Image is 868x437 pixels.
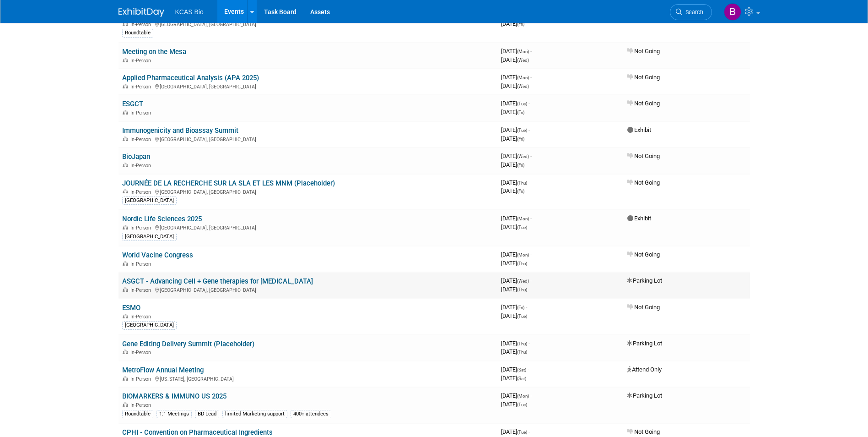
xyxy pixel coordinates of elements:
img: In-Person Event [123,22,128,26]
span: (Wed) [517,84,529,89]
span: In-Person [130,84,154,90]
span: [DATE] [501,100,530,107]
span: [DATE] [501,215,532,222]
span: - [530,215,532,222]
span: In-Person [130,225,154,231]
span: (Fri) [517,305,524,310]
img: In-Person Event [123,137,128,141]
span: [DATE] [501,109,524,115]
span: [DATE] [501,48,532,55]
a: Search [670,4,712,20]
a: BioJapan [122,153,150,161]
span: (Mon) [517,75,529,80]
span: In-Person [130,22,154,27]
span: [DATE] [501,366,529,373]
span: (Thu) [517,180,527,186]
div: 400+ attendees [291,410,331,418]
a: ESMO [122,304,140,312]
span: - [528,100,530,107]
img: In-Person Event [123,261,128,266]
span: [DATE] [501,187,524,194]
span: [DATE] [501,392,532,399]
div: [GEOGRAPHIC_DATA] [122,197,177,205]
div: Roundtable [122,29,153,37]
span: - [530,277,532,284]
span: Parking Lot [627,392,662,399]
span: [DATE] [501,375,526,382]
img: In-Person Event [123,225,128,229]
img: In-Person Event [123,402,128,407]
div: BD Lead [195,410,219,418]
span: Parking Lot [627,277,662,284]
span: [DATE] [501,277,532,284]
span: Attend Only [627,366,662,373]
span: In-Person [130,58,154,64]
span: - [530,153,532,159]
span: - [528,179,530,186]
span: Not Going [627,74,660,81]
span: (Fri) [517,163,524,168]
a: Nordic Life Sciences 2025 [122,215,202,223]
a: Gene Editing Delivery Summit (Placeholder) [122,340,254,348]
span: In-Person [130,261,154,267]
span: (Tue) [517,402,527,407]
span: In-Person [130,350,154,355]
span: - [528,366,529,373]
span: [DATE] [501,348,527,355]
a: BIOMARKERS & IMMUNO US 2025 [122,392,226,400]
span: (Thu) [517,341,527,346]
span: [DATE] [501,56,529,63]
span: (Wed) [517,154,529,159]
div: [GEOGRAPHIC_DATA], [GEOGRAPHIC_DATA] [122,188,494,195]
a: ASGCT - Advancing Cell + Gene therapies for [MEDICAL_DATA] [122,277,313,285]
span: - [528,126,530,133]
span: (Mon) [517,252,529,257]
span: [DATE] [501,340,530,347]
img: In-Person Event [123,163,128,167]
span: Parking Lot [627,340,662,347]
span: In-Person [130,110,154,116]
span: - [530,74,532,81]
span: (Mon) [517,49,529,54]
div: [GEOGRAPHIC_DATA], [GEOGRAPHIC_DATA] [122,286,494,293]
span: In-Person [130,137,154,142]
span: In-Person [130,402,154,408]
img: In-Person Event [123,110,128,115]
div: [GEOGRAPHIC_DATA] [122,321,177,329]
span: (Tue) [517,314,527,319]
span: Exhibit [627,126,651,133]
span: (Fri) [517,137,524,142]
span: Search [682,9,703,16]
span: Not Going [627,304,660,311]
span: (Mon) [517,216,529,221]
span: In-Person [130,189,154,195]
img: In-Person Event [123,84,128,88]
span: (Fri) [517,110,524,115]
img: ExhibitDay [119,8,164,17]
span: - [530,392,532,399]
img: Bryce Evans [724,3,741,21]
span: - [526,304,527,311]
span: Not Going [627,428,660,435]
span: [DATE] [501,74,532,81]
span: [DATE] [501,20,524,27]
span: KCAS Bio [175,8,204,16]
span: In-Person [130,376,154,382]
div: [GEOGRAPHIC_DATA], [GEOGRAPHIC_DATA] [122,20,494,27]
span: [DATE] [501,304,527,311]
span: Not Going [627,153,660,159]
span: [DATE] [501,401,527,408]
a: Meeting on the Mesa [122,48,186,56]
span: (Tue) [517,128,527,133]
span: [DATE] [501,428,530,435]
div: Roundtable [122,410,153,418]
img: In-Person Event [123,376,128,381]
img: In-Person Event [123,58,128,62]
img: In-Person Event [123,287,128,292]
a: Immunogenicity and Bioassay Summit [122,126,238,135]
a: JOURNÉE DE LA RECHERCHE SUR LA SLA ET LES MNM (Placeholder) [122,179,335,187]
span: - [530,48,532,55]
span: [DATE] [501,126,530,133]
span: (Thu) [517,287,527,292]
span: (Tue) [517,225,527,230]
